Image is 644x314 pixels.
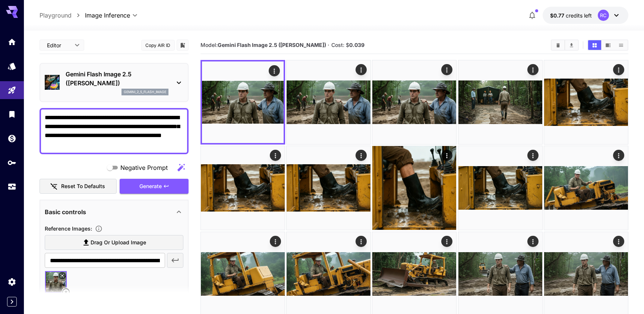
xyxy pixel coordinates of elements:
[139,182,162,191] span: Generate
[269,65,280,76] div: Actions
[552,40,565,50] button: Clear All
[544,146,628,230] img: 2Q==
[544,60,628,144] img: Z
[588,40,601,50] button: Show media in grid view
[372,60,456,144] img: 9k=
[45,67,183,98] div: Gemini Flash Image 2.5 ([PERSON_NAME])gemini_2_5_flash_image
[287,60,370,144] img: Z
[458,146,542,230] img: 9k=
[7,297,17,307] button: Expand sidebar
[40,179,117,194] button: Reset to defaults
[613,236,624,247] div: Actions
[66,70,168,88] p: Gemini Flash Image 2.5 ([PERSON_NAME])
[607,278,644,314] iframe: Chat Widget
[120,163,168,172] span: Negative Prompt
[7,110,16,119] div: Library
[201,42,326,48] span: Model:
[124,89,166,95] p: gemini_2_5_flash_image
[45,235,183,250] label: Drag or upload image
[7,61,16,71] div: Models
[218,42,326,48] b: Gemini Flash Image 2.5 ([PERSON_NAME])
[92,225,105,232] button: Upload a reference image to guide the result. This is needed for Image-to-Image or Inpainting. Su...
[7,86,16,95] div: Playground
[566,12,592,19] span: credits left
[45,203,183,221] div: Basic controls
[7,277,16,286] div: Settings
[179,41,186,50] button: Add to library
[7,134,16,143] div: Wallet
[356,150,367,161] div: Actions
[550,12,592,19] div: $0.7727
[7,158,16,167] div: API Keys
[7,37,16,47] div: Home
[40,11,72,20] a: Playground
[91,238,146,247] span: Drag or upload image
[442,64,453,75] div: Actions
[328,41,329,50] p: ·
[372,146,456,230] img: 2Q==
[45,225,92,232] span: Reference Images :
[543,7,628,24] button: $0.7727RC
[356,236,367,247] div: Actions
[551,39,579,51] div: Clear AllDownload All
[85,11,130,20] span: Image Inference
[270,150,281,161] div: Actions
[602,40,615,50] button: Show media in video view
[331,42,364,48] span: Cost: $
[527,64,539,75] div: Actions
[45,207,86,216] p: Basic controls
[287,146,370,230] img: 2Q==
[270,236,281,247] div: Actions
[565,40,578,50] button: Download All
[613,64,624,75] div: Actions
[202,61,284,143] img: 2Q==
[527,150,539,161] div: Actions
[40,11,85,20] nav: breadcrumb
[615,40,628,50] button: Show media in list view
[458,60,542,144] img: 2Q==
[7,182,16,191] div: Usage
[349,42,364,48] b: 0.039
[442,150,453,161] div: Actions
[201,146,285,230] img: 2Q==
[587,39,628,51] div: Show media in grid viewShow media in video viewShow media in list view
[613,150,624,161] div: Actions
[120,179,188,194] button: Generate
[598,10,609,21] div: RC
[47,41,70,49] span: Editor
[607,278,644,314] div: Widget de chat
[550,12,566,19] span: $0.77
[141,40,175,51] button: Copy AIR ID
[442,236,453,247] div: Actions
[527,236,539,247] div: Actions
[356,64,367,75] div: Actions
